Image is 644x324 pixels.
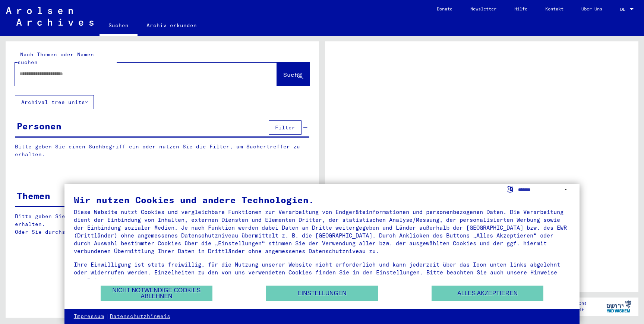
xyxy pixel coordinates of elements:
[269,120,302,135] button: Filter
[74,208,570,255] div: Diese Website nutzt Cookies und vergleichbare Funktionen zur Verarbeitung von Endgeräteinformatio...
[432,286,543,301] button: Alles akzeptieren
[620,7,628,12] span: DE
[605,297,633,316] img: yv_logo.png
[6,7,94,26] img: Arolsen_neg.svg
[277,63,310,86] button: Suche
[100,16,138,36] a: Suchen
[506,185,514,192] label: Sprache auswählen
[15,95,94,109] button: Archival tree units
[138,16,206,34] a: Archiv erkunden
[18,51,94,66] mat-label: Nach Themen oder Namen suchen
[74,195,570,204] div: Wir nutzen Cookies und andere Technologien.
[15,213,310,236] p: Bitte geben Sie einen Suchbegriff ein oder nutzen Sie die Filter, um Suchertreffer zu erhalten. O...
[518,184,571,195] select: Sprache auswählen
[17,189,50,202] div: Themen
[74,261,570,284] div: Ihre Einwilligung ist stets freiwillig, für die Nutzung unserer Website nicht erforderlich und ka...
[74,313,104,320] a: Impressum
[17,119,61,133] div: Personen
[15,143,309,158] p: Bitte geben Sie einen Suchbegriff ein oder nutzen Sie die Filter, um Suchertreffer zu erhalten.
[283,71,302,78] span: Suche
[110,313,170,320] a: Datenschutzhinweis
[101,286,212,301] button: Nicht notwendige Cookies ablehnen
[266,286,378,301] button: Einstellungen
[275,124,295,131] span: Filter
